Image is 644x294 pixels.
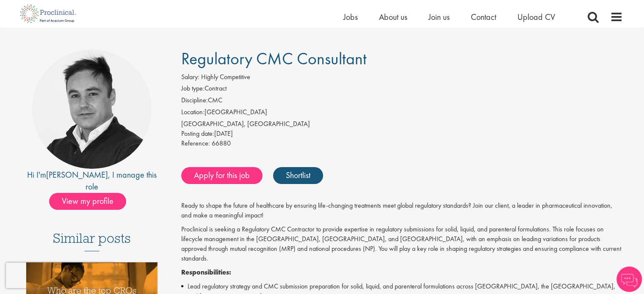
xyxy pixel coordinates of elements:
li: CMC [181,96,623,107]
label: Discipline: [181,96,208,105]
span: 66880 [212,139,231,148]
span: Posting date: [181,129,214,138]
h3: Similar posts [53,231,131,251]
img: imeage of recruiter Peter Duvall [32,49,152,169]
label: Location: [181,107,205,117]
a: Apply for this job [181,167,263,184]
li: [GEOGRAPHIC_DATA] [181,107,623,119]
iframe: reCAPTCHA [6,263,114,288]
a: [PERSON_NAME] [46,169,108,180]
label: Reference: [181,139,210,148]
a: Jobs [343,11,358,22]
span: View my profile [49,193,126,210]
span: Regulatory CMC Consultant [181,48,367,69]
a: Upload CV [517,11,555,22]
label: Job type: [181,84,205,93]
li: Contract [181,84,623,96]
img: Chatbot [616,267,642,292]
a: Shortlist [273,167,323,184]
p: Ready to shape the future of healthcare by ensuring life-changing treatments meet global regulato... [181,201,623,220]
a: Contact [471,11,496,22]
a: View my profile [49,195,135,206]
a: Join us [428,11,450,22]
p: Proclinical is seeking a Regulatory CMC Contractor to provide expertise in regulatory submissions... [181,225,623,263]
label: Salary: [181,72,199,82]
div: Hi I'm , I manage this role [22,169,163,193]
a: About us [379,11,407,22]
div: [DATE] [181,129,623,139]
span: Highly Competitive [201,72,250,81]
strong: Responsibilities: [181,268,231,277]
div: [GEOGRAPHIC_DATA], [GEOGRAPHIC_DATA] [181,119,623,129]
